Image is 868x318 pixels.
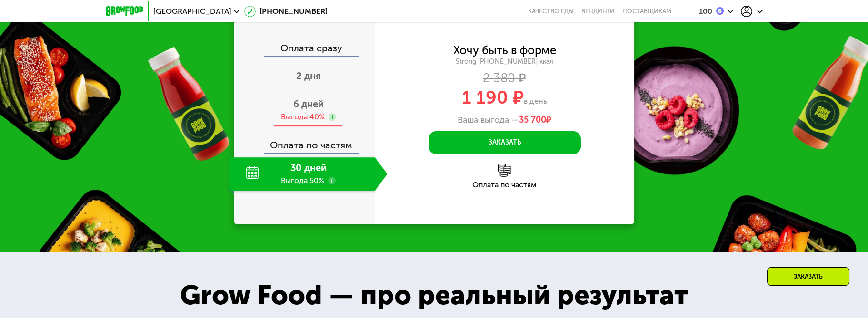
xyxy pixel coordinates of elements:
span: [GEOGRAPHIC_DATA] [153,8,231,15]
div: 2 380 ₽ [375,73,634,84]
div: Оплата по частям [375,181,634,189]
div: Хочу быть в форме [453,45,556,56]
div: Выгода 40% [281,112,325,122]
div: Strong [PHONE_NUMBER] ккал [375,58,634,66]
a: [PHONE_NUMBER] [244,6,328,17]
a: Вендинги [581,8,615,15]
div: Оплата сразу [235,43,375,56]
span: ₽ [519,115,551,125]
div: 100 [699,8,712,15]
span: 1 190 ₽ [462,87,524,108]
a: Качество еды [528,8,574,15]
span: 6 дней [293,98,324,110]
span: 35 700 [519,115,546,125]
div: поставщикам [622,8,671,15]
div: Grow Food — про реальный результат [160,275,707,316]
div: Ваша выгода — [375,115,634,125]
img: l6xcnZfty9opOoJh.png [498,164,511,177]
span: в день [524,96,547,106]
span: 2 дня [296,70,321,82]
button: Заказать [429,131,581,154]
div: Заказать [767,267,849,286]
div: Оплата по частям [235,131,375,153]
